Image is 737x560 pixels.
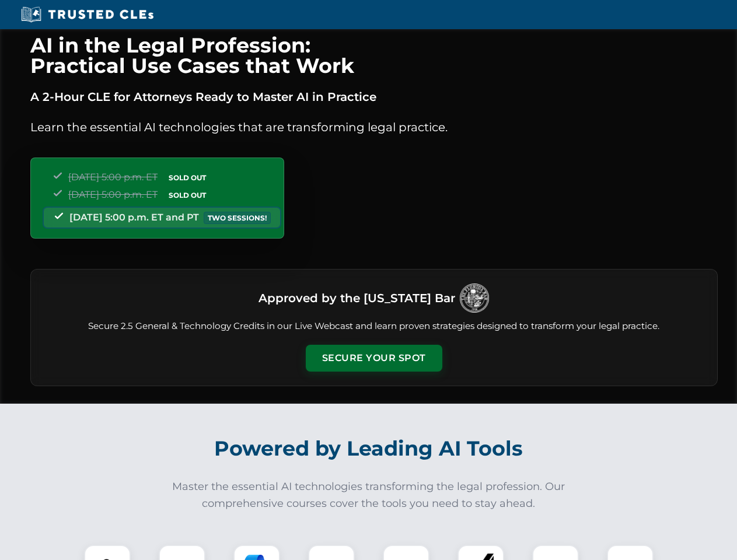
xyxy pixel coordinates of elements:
p: A 2-Hour CLE for Attorneys Ready to Master AI in Practice [30,87,718,106]
button: Secure Your Spot [306,345,442,372]
span: [DATE] 5:00 p.m. ET [68,171,158,183]
h1: AI in the Legal Profession: Practical Use Cases that Work [30,35,718,76]
p: Learn the essential AI technologies that are transforming legal practice. [30,118,718,136]
span: SOLD OUT [165,189,210,201]
img: Logo [460,283,489,313]
h2: Powered by Leading AI Tools [46,428,692,469]
span: [DATE] 5:00 p.m. ET [68,189,158,200]
h3: Approved by the [US_STATE] Bar [259,288,455,309]
span: SOLD OUT [165,171,210,184]
p: Secure 2.5 General & Technology Credits in our Live Webcast and learn proven strategies designed ... [45,320,703,333]
img: Trusted CLEs [18,6,157,23]
p: Master the essential AI technologies transforming the legal profession. Our comprehensive courses... [165,478,573,512]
